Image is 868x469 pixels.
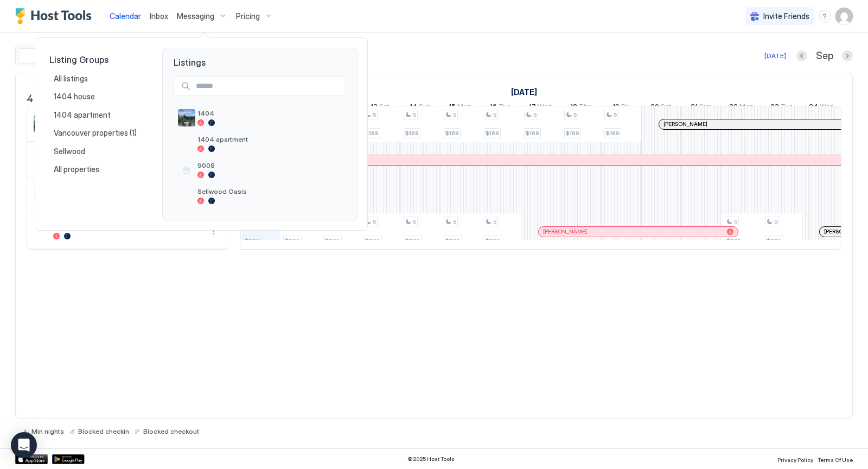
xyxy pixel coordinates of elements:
[130,128,137,138] span: (1)
[197,187,342,195] span: Sellwood Oasis
[54,164,101,174] span: All properties
[54,128,130,138] span: Vancouver properties
[49,54,145,65] span: Listing Groups
[11,432,37,458] div: Open Intercom Messenger
[197,161,342,169] span: 9008
[178,187,195,205] div: listing image
[54,110,112,120] span: 1404 apartment
[163,48,357,68] span: Listings
[178,135,195,153] div: listing image
[54,92,97,102] span: 1404 house
[192,77,346,96] input: Input Field
[178,109,195,126] div: listing image
[197,135,342,143] span: 1404 apartment
[54,147,87,156] span: Sellwood
[197,109,342,117] span: 1404
[54,74,90,84] span: All listings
